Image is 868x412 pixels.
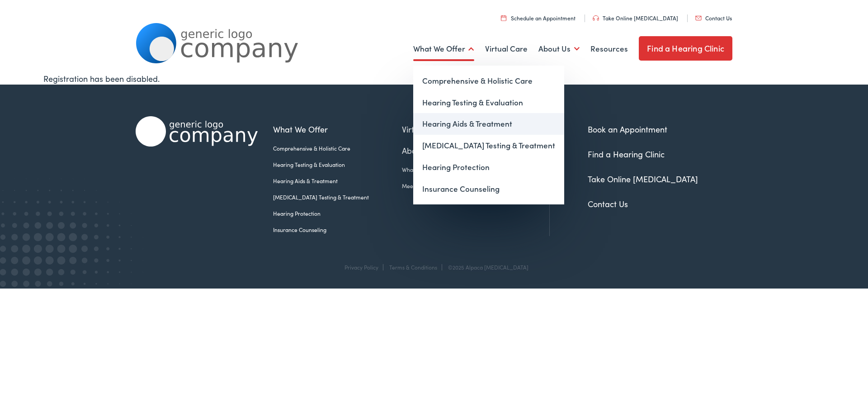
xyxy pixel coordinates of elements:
a: Terms & Conditions [389,263,437,271]
a: Find a Hearing Clinic [588,148,665,160]
a: Hearing Testing & Evaluation [273,161,402,169]
a: Hearing Protection [413,156,564,178]
a: [MEDICAL_DATA] Testing & Treatment [273,193,402,201]
a: What We Offer [413,32,474,66]
a: About Us [538,32,580,66]
a: Virtual Care [402,123,479,135]
a: Comprehensive & Holistic Care [273,144,402,152]
a: Insurance Counseling [273,226,402,234]
div: Registration has been disabled. [43,72,825,85]
a: Take Online [MEDICAL_DATA] [588,173,698,185]
a: Take Online [MEDICAL_DATA] [593,14,678,22]
img: utility icon [593,15,599,21]
a: What We Offer [273,123,402,135]
a: [MEDICAL_DATA] Testing & Treatment [413,135,564,156]
a: Find a Hearing Clinic [639,36,732,61]
img: utility icon [695,16,702,20]
a: Contact Us [695,14,732,22]
img: Alpaca Audiology [136,116,258,147]
img: utility icon [501,15,506,21]
a: Insurance Counseling [413,178,564,200]
a: Virtual Care [485,32,528,66]
div: ©2025 Alpaca [MEDICAL_DATA] [443,264,528,270]
a: About Us [402,144,479,156]
a: Meet the Team [402,182,479,190]
a: Resources [590,32,628,66]
a: Privacy Policy [344,263,378,271]
a: Contact Us [588,198,628,209]
a: Hearing Testing & Evaluation [413,92,564,114]
a: Book an Appointment [588,123,667,135]
a: Schedule an Appointment [501,14,576,22]
a: Hearing Aids & Treatment [273,177,402,185]
a: Comprehensive & Holistic Care [413,70,564,92]
a: What We Believe [402,166,479,174]
a: Hearing Protection [273,209,402,218]
a: Hearing Aids & Treatment [413,113,564,135]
